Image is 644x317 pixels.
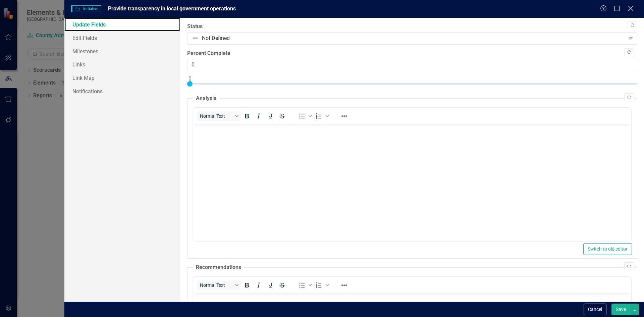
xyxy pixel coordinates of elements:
[64,18,180,31] a: Update Fields
[313,111,330,121] div: Numbered list
[265,280,276,290] button: Underline
[583,243,632,255] button: Switch to old editor
[187,23,637,31] label: Status
[338,111,350,121] button: Reveal or hide additional toolbar items
[200,282,233,288] span: Normal Text
[197,111,241,121] button: Block Normal Text
[276,280,288,290] button: Strikethrough
[241,111,253,121] button: Bold
[276,111,288,121] button: Strikethrough
[193,124,631,241] iframe: Rich Text Area
[265,111,276,121] button: Underline
[200,113,233,119] span: Normal Text
[64,31,180,45] a: Edit Fields
[64,71,180,85] a: Link Map
[338,280,350,290] button: Reveal or hide additional toolbar items
[193,95,220,102] legend: Analysis
[64,58,180,71] a: Links
[64,45,180,58] a: Milestones
[296,111,313,121] div: Bullet list
[241,280,253,290] button: Bold
[108,5,236,12] span: Provide transparency in local government operations
[193,264,245,271] legend: Recommendations
[71,5,101,12] span: Initiative
[253,280,264,290] button: Italic
[253,111,264,121] button: Italic
[313,280,330,290] div: Numbered list
[584,304,606,315] button: Cancel
[197,280,241,290] button: Block Normal Text
[187,50,637,57] label: Percent Complete
[296,280,313,290] div: Bullet list
[611,304,630,315] button: Save
[64,85,180,98] a: Notifications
